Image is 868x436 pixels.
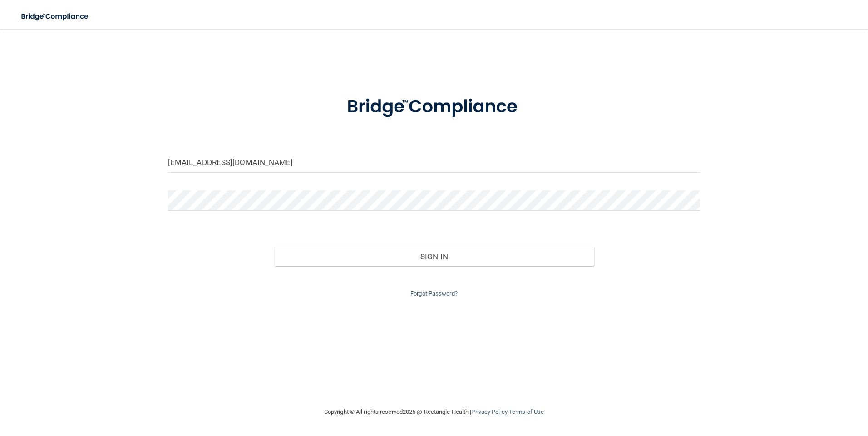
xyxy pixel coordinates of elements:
img: bridge_compliance_login_screen.278c3ca4.svg [328,83,540,131]
a: Privacy Policy [471,408,507,415]
a: Forgot Password? [410,290,458,297]
img: bridge_compliance_login_screen.278c3ca4.svg [14,7,97,26]
div: Copyright © All rights reserved 2025 @ Rectangle Health | | [268,397,600,426]
a: Terms of Use [509,408,544,415]
button: Sign In [274,247,594,266]
iframe: Drift Widget Chat Controller [711,372,857,408]
input: Email [168,152,700,173]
